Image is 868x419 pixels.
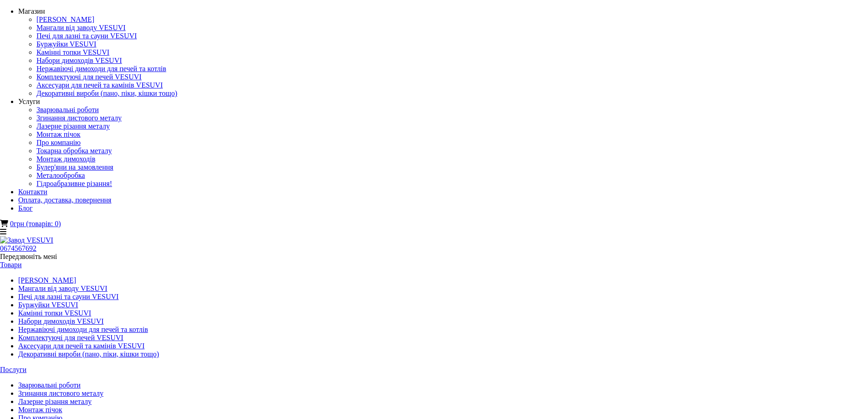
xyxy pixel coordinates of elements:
a: Згинання листового металу [18,389,103,397]
a: Комплектуючі для печей VESUVI [18,334,123,341]
a: Металообробка [36,171,85,179]
a: Лазерне різання металу [18,398,92,405]
a: Булер'яни на замовлення [36,163,113,171]
a: [PERSON_NAME] [18,276,76,284]
a: Нержавіючі димоходи для печей та котлів [18,326,148,333]
a: Контакти [18,188,47,196]
a: Буржуйки VESUVI [18,301,78,309]
a: Нержавіючі димоходи для печей та котлів [36,65,166,72]
a: Монтаж пічок [18,406,62,414]
a: Аксесуари для печей та камінів VESUVI [36,81,163,89]
a: Гідроабразивне різання! [36,180,112,187]
a: Аксесуари для печей та камінів VESUVI [18,342,144,350]
a: Печі для лазні та сауни VESUVI [18,293,118,300]
a: Набори димоходів VESUVI [36,57,122,64]
a: Буржуйки VESUVI [36,40,96,48]
a: Токарна обробка металу [36,147,112,155]
a: Згинання листового металу [36,114,122,122]
a: Декоративні вироби (пано, піки, кішки тощо) [36,89,177,97]
a: Печі для лазні та сауни VESUVI [36,32,137,40]
a: Камінні топки VESUVI [18,309,91,317]
a: Камінні топки VESUVI [36,48,109,56]
a: Про компанію [36,139,81,146]
a: Мангали від заводу VESUVI [36,24,126,31]
div: Услуги [18,98,868,106]
a: Монтаж пічок [36,130,81,138]
a: [PERSON_NAME] [36,16,94,23]
a: Зварювальні роботи [18,381,81,389]
a: Набори димоходів VESUVI [18,317,104,325]
a: Оплата, доставка, повернення [18,196,111,204]
a: Монтаж димоходів [36,155,95,163]
div: Магазин [18,7,868,16]
a: 0грн (товарів: 0) [10,220,61,228]
a: Комплектуючі для печей VESUVI [36,73,142,81]
a: Зварювальні роботи [36,106,99,114]
a: Блог [18,204,33,212]
a: Мангали від заводу VESUVI [18,285,108,292]
a: Лазерне різання металу [36,122,110,130]
a: Декоративні вироби (пано, піки, кішки тощо) [18,350,159,358]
